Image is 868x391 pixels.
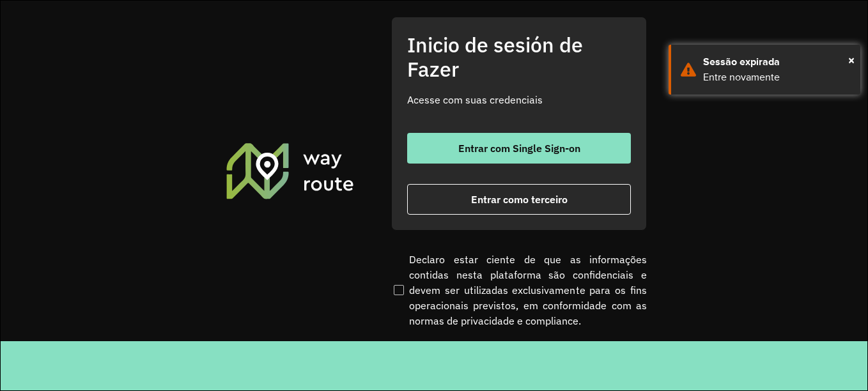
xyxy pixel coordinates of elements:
[458,142,580,155] font: Entrar com Single Sign-on
[703,70,851,85] div: Entre novamente
[471,193,568,206] font: Entrar como terceiro
[703,56,780,67] font: Sessão expirada
[703,54,851,70] div: Sessão expirada
[407,92,631,107] p: Acesse com suas credenciais
[409,252,647,328] font: Declaro estar ciente de que as informações contidas nesta plataforma são confidenciais e devem se...
[407,33,631,82] h2: Inicio de sesión de Fazer
[848,50,855,70] button: Close
[407,133,631,164] button: botón
[407,184,631,215] button: botón
[848,50,855,70] span: ×
[224,141,356,200] img: Roteirizador AmbevTech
